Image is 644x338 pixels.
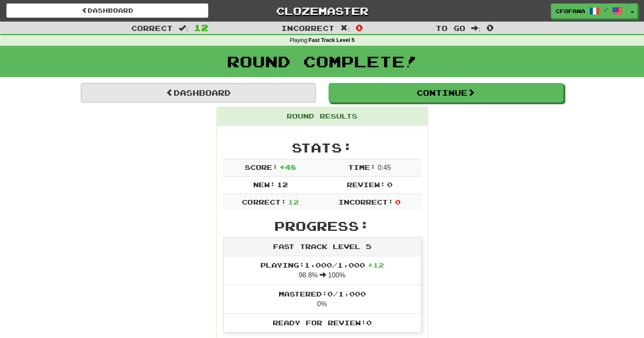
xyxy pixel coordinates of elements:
h2: Progress: [223,219,421,233]
span: To go [436,24,465,32]
span: + 12 [368,261,384,269]
span: Mastered: 0 / 1,000 [279,290,366,298]
span: + 48 [279,163,296,171]
span: : [179,25,188,32]
span: Ready for Review: 0 [273,319,372,327]
span: Incorrect [281,24,334,32]
span: cfofana [556,7,585,15]
span: Time: [348,163,376,171]
div: Fast Track Level 5 [224,238,421,256]
span: : [340,25,350,32]
span: 0 [395,198,401,206]
span: 12 [277,180,288,188]
a: Dashboard [81,83,316,103]
span: Playing: 1,000 / 1,000 [260,261,384,269]
strong: Fast Track Level 5 [309,37,355,43]
div: Round Results [217,107,428,126]
h2: Stats: [223,141,421,155]
span: / [604,7,608,13]
h1: Round Complete! [3,53,641,70]
span: 0 [486,22,494,33]
span: Review: [346,180,385,188]
li: 0% [224,285,421,314]
a: Dashboard [6,3,208,18]
span: : [471,25,481,32]
span: Correct: [242,198,286,206]
button: Continue [329,83,564,103]
li: 98.8% 100% [224,256,421,285]
span: Incorrect: [338,198,393,206]
span: Correct [131,24,173,32]
span: 0 [387,180,392,188]
span: Score: [245,163,278,171]
span: 12 [194,22,208,33]
a: Clozemaster [221,3,423,18]
span: 12 [288,198,299,206]
span: 0 [356,22,363,33]
span: New: [253,180,275,188]
a: cfofana / [551,3,627,19]
span: 0 : 45 [378,164,391,171]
